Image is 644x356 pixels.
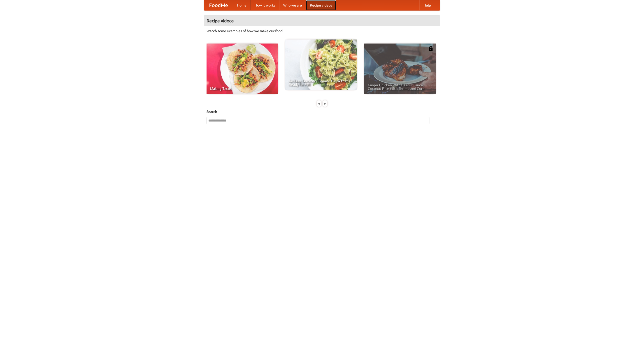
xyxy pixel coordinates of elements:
a: How it works [251,0,279,10]
div: » [323,100,327,107]
span: An Easy, Summery Tomato Pasta That's Ready for Fall [289,79,353,86]
p: Watch some examples of how we make our food! [207,28,437,33]
a: Who we are [279,0,306,10]
div: « [317,100,321,107]
span: Making Tacos [210,87,274,90]
a: Home [233,0,251,10]
a: FoodMe [204,0,233,10]
a: Help [419,0,435,10]
img: 483408.png [428,46,433,51]
a: Recipe videos [306,0,336,10]
h4: Recipe videos [204,16,440,26]
h5: Search [207,109,437,114]
a: An Easy, Summery Tomato Pasta That's Ready for Fall [285,39,357,90]
a: Making Tacos [207,44,278,94]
